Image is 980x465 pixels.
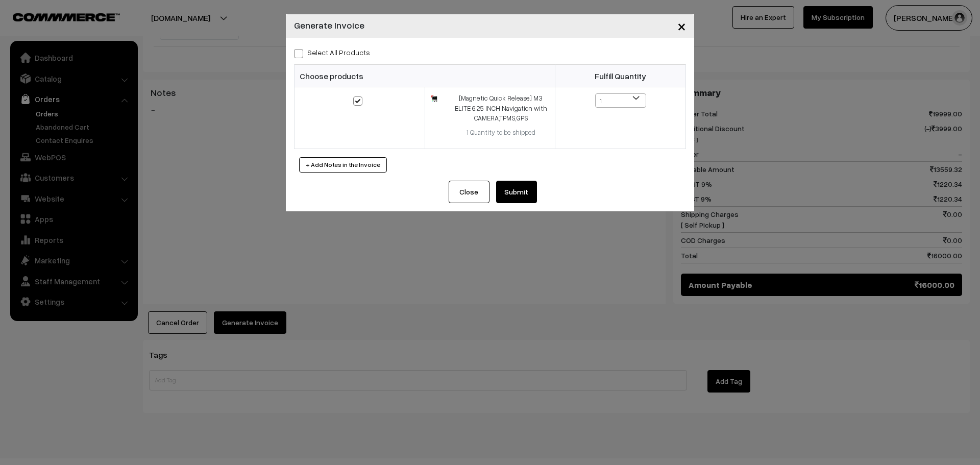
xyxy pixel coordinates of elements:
div: [Magnetic Quick Release] M3 ELITE 6.25 INCH Navigation with CAMERA,TPMS,GPS [453,93,549,124]
th: Fulfill Quantity [555,65,686,87]
div: 1 Quantity to be shipped [453,128,549,138]
button: Close [449,181,489,203]
th: Choose products [295,65,555,87]
h4: Generate Invoice [294,18,364,32]
button: Submit [496,181,537,203]
button: Close [669,10,694,42]
img: 17491317521695Untitled-design-1.png [431,95,438,102]
span: 1 [596,94,646,108]
label: Select all Products [294,47,370,58]
span: 1 [595,93,646,108]
button: + Add Notes in the Invoice [299,157,387,173]
span: × [677,16,686,35]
